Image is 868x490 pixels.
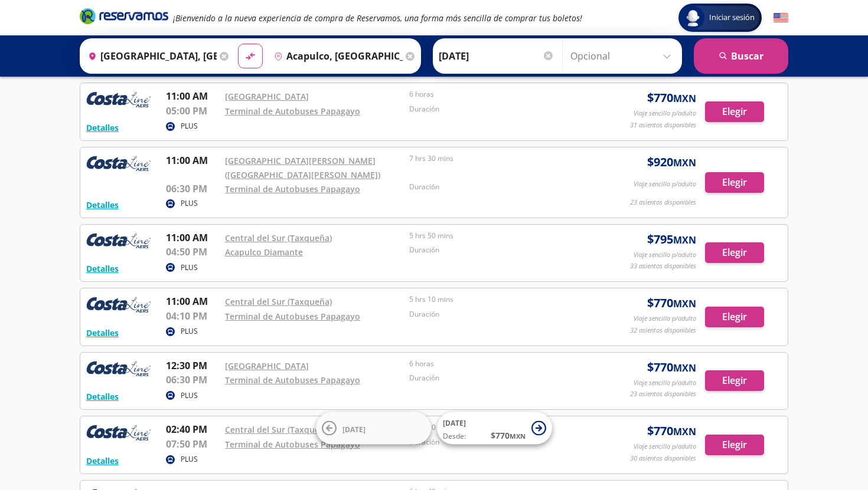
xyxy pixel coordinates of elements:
[634,378,696,388] p: Viaje sencillo p/adulto
[166,437,219,451] p: 07:50 PM
[439,41,554,71] input: Elegir Fecha
[705,307,764,327] button: Elegir
[86,153,151,177] img: RESERVAMOS
[409,309,588,320] p: Duración
[634,108,696,119] p: Viaje sencillo p/adulto
[86,390,119,403] button: Detalles
[225,360,309,371] a: [GEOGRAPHIC_DATA]
[437,412,552,445] button: [DATE]Desde:$770MXN
[166,373,219,387] p: 06:30 PM
[630,325,696,336] p: 32 asientos disponibles
[705,435,764,455] button: Elegir
[269,41,403,71] input: Buscar Destino
[510,432,526,440] small: MXN
[409,153,588,164] p: 7 hrs 30 mins
[705,242,764,263] button: Elegir
[181,198,198,209] p: PLUS
[694,38,788,74] button: Buscar
[634,442,696,452] p: Viaje sencillo p/adulto
[774,11,788,25] button: English
[225,106,360,117] a: Terminal de Autobuses Papagayo
[673,234,696,246] small: MXN
[647,153,696,171] span: $ 920
[225,311,360,322] a: Terminal de Autobuses Papagayo
[166,231,219,245] p: 11:00 AM
[673,425,696,438] small: MXN
[647,422,696,440] span: $ 770
[316,412,431,445] button: [DATE]
[630,120,696,130] p: 31 asientos disponibles
[673,92,696,105] small: MXN
[342,424,366,434] span: [DATE]
[705,172,764,193] button: Elegir
[225,246,303,258] a: Acapulco Diamante
[181,121,198,131] p: PLUS
[409,359,588,369] p: 6 horas
[86,199,119,211] button: Detalles
[86,455,119,467] button: Detalles
[634,179,696,189] p: Viaje sencillo p/adulto
[86,231,151,254] img: RESERVAMOS
[634,314,696,324] p: Viaje sencillo p/adulto
[409,89,588,100] p: 6 horas
[673,361,696,374] small: MXN
[86,121,119,134] button: Detalles
[443,431,466,442] span: Desde:
[634,250,696,260] p: Viaje sencillo p/adulto
[705,370,764,391] button: Elegir
[630,198,696,208] p: 23 asientos disponibles
[181,454,198,465] p: PLUS
[673,156,696,169] small: MXN
[86,262,119,275] button: Detalles
[86,89,151,113] img: RESERVAMOS
[166,104,219,118] p: 05:00 PM
[225,232,332,244] a: Central del Sur (Taxqueña)
[173,12,582,24] em: ¡Bienvenido a la nueva experiencia de compra de Reservamos, una forma más sencilla de comprar tus...
[409,245,588,255] p: Duración
[409,294,588,305] p: 5 hrs 10 mins
[409,231,588,241] p: 5 hrs 50 mins
[166,153,219,167] p: 11:00 AM
[705,101,764,122] button: Elegir
[704,12,759,24] span: Iniciar sesión
[86,294,151,318] img: RESERVAMOS
[86,327,119,339] button: Detalles
[181,390,198,401] p: PLUS
[443,418,466,428] span: [DATE]
[83,41,217,71] input: Buscar Origen
[647,294,696,312] span: $ 770
[409,182,588,192] p: Duración
[166,422,219,436] p: 02:40 PM
[166,245,219,259] p: 04:50 PM
[673,297,696,310] small: MXN
[166,359,219,373] p: 12:30 PM
[570,41,676,71] input: Opcional
[166,89,219,103] p: 11:00 AM
[181,262,198,273] p: PLUS
[80,7,168,28] a: Brand Logo
[225,91,309,102] a: [GEOGRAPHIC_DATA]
[225,424,332,435] a: Central del Sur (Taxqueña)
[86,422,151,446] img: RESERVAMOS
[409,373,588,383] p: Duración
[166,182,219,196] p: 06:30 PM
[225,296,332,307] a: Central del Sur (Taxqueña)
[181,326,198,337] p: PLUS
[166,294,219,308] p: 11:00 AM
[630,261,696,271] p: 33 asientos disponibles
[630,389,696,399] p: 23 asientos disponibles
[647,231,696,248] span: $ 795
[225,155,380,180] a: [GEOGRAPHIC_DATA][PERSON_NAME] ([GEOGRAPHIC_DATA][PERSON_NAME])
[647,359,696,376] span: $ 770
[409,104,588,114] p: Duración
[166,309,219,323] p: 04:10 PM
[86,359,151,382] img: RESERVAMOS
[647,89,696,107] span: $ 770
[225,374,360,386] a: Terminal de Autobuses Papagayo
[225,439,360,450] a: Terminal de Autobuses Papagayo
[225,183,360,195] a: Terminal de Autobuses Papagayo
[80,7,168,25] i: Brand Logo
[491,429,526,442] span: $ 770
[630,453,696,463] p: 30 asientos disponibles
